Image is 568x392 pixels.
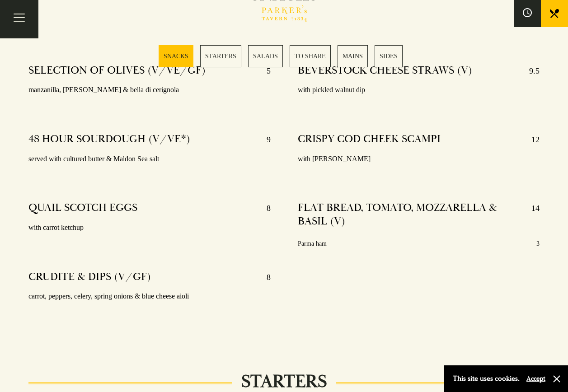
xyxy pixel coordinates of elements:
[453,372,520,385] p: This site uses cookies.
[375,45,403,67] a: 6 / 6
[552,374,561,383] button: Close and accept
[28,153,271,166] p: served with cultured butter & Maldon Sea salt
[298,84,540,97] p: with pickled walnut dip
[522,132,540,147] p: 12
[28,270,151,285] h4: CRUDITE & DIPS (V/GF)
[248,45,283,67] a: 3 / 6
[298,153,540,166] p: with [PERSON_NAME]
[28,290,271,303] p: carrot, peppers, celery, spring onions & blue cheese aioli
[536,238,540,249] p: 3
[28,132,190,147] h4: 48 HOUR SOURDOUGH (V/VE*)
[298,201,523,228] h4: FLAT BREAD, TOMATO, MOZZARELLA & BASIL (V)
[28,84,271,97] p: manzanilla, [PERSON_NAME] & bella di cerignola
[522,201,540,228] p: 14
[338,45,368,67] a: 5 / 6
[258,132,271,147] p: 9
[298,132,441,147] h4: CRISPY COD CHEEK SCAMPI
[290,45,331,67] a: 4 / 6
[526,374,545,383] button: Accept
[159,45,193,67] a: 1 / 6
[258,270,271,285] p: 8
[28,221,271,234] p: with carrot ketchup
[28,201,137,215] h4: QUAIL SCOTCH EGGS
[258,201,271,215] p: 8
[200,45,241,67] a: 2 / 6
[298,238,327,249] p: Parma ham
